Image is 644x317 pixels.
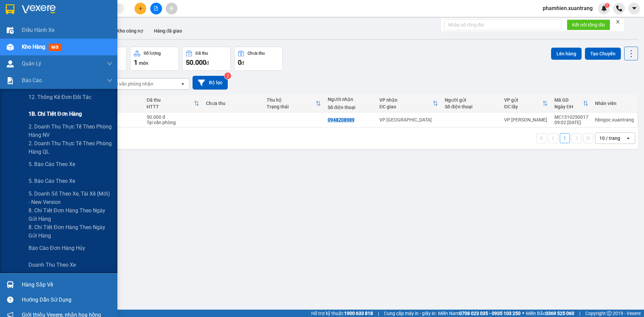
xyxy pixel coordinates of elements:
[193,76,228,90] button: Bộ lọc
[7,297,13,303] span: question-circle
[169,6,174,11] span: aim
[601,5,607,11] img: icon-new-feature
[238,58,241,66] span: 0
[22,44,45,50] span: Kho hàng
[150,3,162,14] button: file-add
[135,3,146,14] button: plus
[379,104,432,109] div: ĐC giao
[501,95,551,112] th: Toggle SortBy
[134,58,138,66] span: 1
[572,21,605,29] span: Kết nối tổng đài
[107,61,112,66] span: down
[29,177,75,185] span: 5. Báo cáo theo xe
[504,97,542,103] div: VP gửi
[595,101,634,106] div: Nhân viên
[22,295,112,305] div: Hướng dẫn sử dụng
[130,47,179,71] button: Số lượng1món
[537,4,598,12] span: phamhien.xuantrang
[7,281,14,288] img: warehouse-icon
[599,135,620,142] div: 10 / trang
[206,60,209,66] span: đ
[606,3,608,8] span: 1
[29,110,82,118] span: 1B. Chi tiết đơn hàng
[49,44,61,51] span: mới
[139,60,148,66] span: món
[248,51,265,56] div: Chưa thu
[29,223,112,240] span: 8. Chi tiết đơn hàng theo ngày gửi hàng
[29,206,112,223] span: 8. Chi tiết đơn hàng theo ngày gửi hàng
[605,3,609,8] sup: 1
[267,104,315,109] div: Trạng thái
[7,77,14,84] img: solution-icon
[224,72,231,79] sup: 2
[107,81,153,87] div: Chọn văn phòng nhận
[29,122,112,139] span: 2. Doanh thu thực tế theo phòng hàng NV
[545,311,574,316] strong: 0369 525 060
[6,4,14,14] img: logo-vxr
[444,19,561,30] input: Nhập số tổng đài
[328,97,373,102] div: Người nhận
[180,81,185,87] svg: open
[154,6,158,11] span: file-add
[522,312,524,315] span: ⚪️
[585,48,621,60] button: Tạo Chuyến
[379,117,438,122] div: VP [GEOGRAPHIC_DATA]
[196,51,208,56] div: Đã thu
[147,97,194,103] div: Đã thu
[29,190,112,206] span: 5. Doanh số theo xe, tài xế (mới) - New version
[551,48,582,60] button: Lên hàng
[379,97,432,103] div: VP nhận
[445,104,497,109] div: Số điện thoại
[186,58,206,66] span: 50.000
[29,139,112,156] span: 2. Doanh thu thực tế theo phòng hàng QL
[526,310,574,317] span: Miền Bắc
[560,133,570,143] button: 1
[551,95,592,112] th: Toggle SortBy
[29,244,85,252] span: Báo cáo đơn hàng hủy
[376,95,441,112] th: Toggle SortBy
[595,117,634,122] div: hbngoc.xuantrang
[29,93,91,101] span: 12. Thống kê đơn đối tác
[616,5,622,11] img: phone-icon
[147,104,194,109] div: HTTT
[579,310,580,317] span: |
[438,310,521,317] span: Miền Nam
[234,47,283,71] button: Chưa thu0đ
[445,97,497,103] div: Người gửi
[144,51,161,56] div: Số lượng
[182,47,231,71] button: Đã thu50.000đ
[615,19,620,24] span: close
[554,120,588,125] div: 09:02 [DATE]
[263,95,324,112] th: Toggle SortBy
[7,60,14,67] img: warehouse-icon
[607,311,611,316] span: copyright
[22,26,54,34] span: Điều hành xe
[22,59,41,68] span: Quản Lý
[554,114,588,120] div: MC1310250017
[166,3,177,14] button: aim
[311,310,373,317] span: Hỗ trợ kỹ thuật:
[504,104,542,109] div: ĐC lấy
[138,6,143,11] span: plus
[554,97,583,103] div: Mã GD
[29,261,76,269] span: Doanh thu theo xe
[147,120,199,125] div: Tại văn phòng
[7,27,14,34] img: warehouse-icon
[143,95,203,112] th: Toggle SortBy
[628,3,640,14] button: caret-down
[328,105,373,110] div: Số điện thoại
[267,97,315,103] div: Thu hộ
[459,311,521,316] strong: 0708 023 035 - 0935 103 250
[384,310,436,317] span: Cung cấp máy in - giấy in:
[241,60,244,66] span: đ
[206,101,260,106] div: Chưa thu
[626,136,631,141] svg: open
[567,19,610,30] button: Kết nối tổng đài
[378,310,379,317] span: |
[328,117,355,122] div: 0948208989
[344,311,373,316] strong: 1900 633 818
[149,23,187,39] button: Hàng đã giao
[7,44,14,51] img: warehouse-icon
[22,280,112,290] div: Hàng sắp về
[111,23,149,39] button: Kho công nợ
